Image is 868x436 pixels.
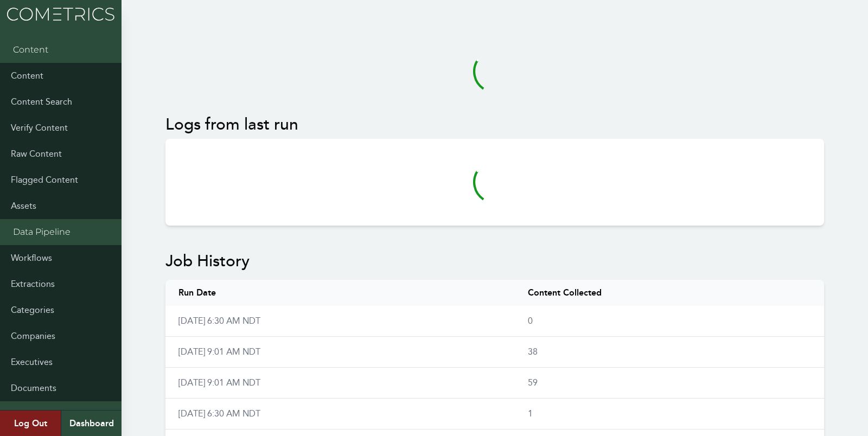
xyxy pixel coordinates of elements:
th: Run Date [165,280,515,306]
h2: Job History [165,252,824,271]
div: Data Pipeline [9,226,71,239]
a: [DATE] 9:01 AM NDT [178,347,260,357]
a: [DATE] 9:01 AM NDT [178,377,260,388]
svg: audio-loading [473,50,516,93]
th: Content Collected [515,280,824,306]
a: [DATE] 6:30 AM NDT [178,316,260,326]
td: 0 [515,306,824,337]
svg: audio-loading [473,161,516,204]
div: Content [9,43,48,56]
td: 38 [515,337,824,368]
a: Dashboard [61,411,122,436]
td: 1 [515,399,824,429]
h2: Logs from last run [165,115,824,134]
div: Admin [9,408,42,421]
td: 59 [515,368,824,399]
a: [DATE] 6:30 AM NDT [178,408,260,419]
